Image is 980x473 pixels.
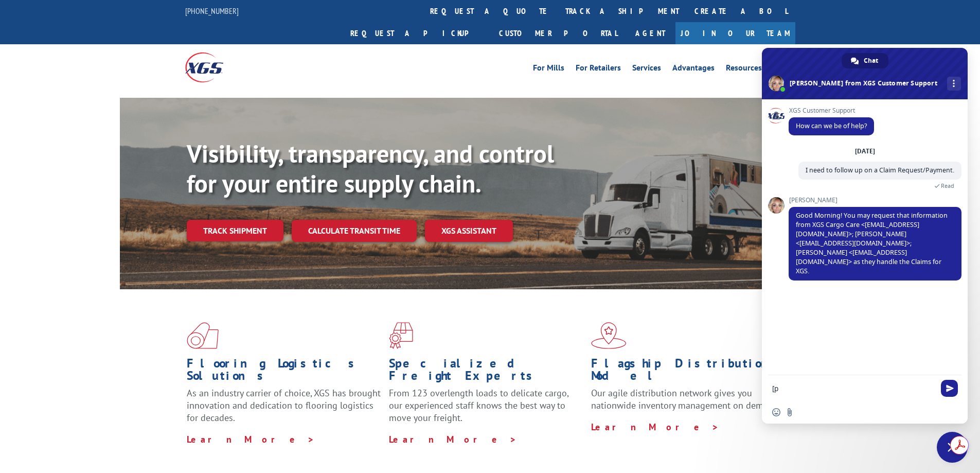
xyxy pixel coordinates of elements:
a: Learn More > [187,433,315,445]
a: XGS ASSISTANT [425,220,513,242]
a: Advantages [672,64,715,75]
div: Close chat [937,432,968,463]
span: Send a file [786,408,794,416]
span: [PERSON_NAME] [789,197,961,204]
b: Visibility, transparency, and control for your entire supply chain. [187,137,554,199]
a: Join Our Team [675,22,795,44]
span: Our agile distribution network gives you nationwide inventory management on demand. [591,387,780,411]
span: Chat [864,53,878,68]
h1: Flagship Distribution Model [591,357,786,387]
div: More channels [947,77,961,91]
textarea: Compose your message... [772,384,935,393]
div: Chat [842,53,888,68]
a: Calculate transit time [292,220,417,242]
a: For Mills [533,64,564,75]
p: From 123 overlength loads to delicate cargo, our experienced staff knows the best way to move you... [389,387,583,433]
span: I need to follow up on a Claim Request/Payment. [806,166,954,174]
a: Agent [625,22,675,44]
span: Send [941,380,958,397]
a: Customer Portal [491,22,625,44]
a: Learn More > [591,421,719,433]
a: Learn More > [389,433,517,445]
span: How can we be of help? [796,121,867,130]
h1: Flooring Logistics Solutions [187,357,381,387]
a: [PHONE_NUMBER] [185,6,239,16]
h1: Specialized Freight Experts [389,357,583,387]
img: xgs-icon-focused-on-flooring-red [389,322,413,349]
a: For Retailers [576,64,621,75]
span: Read [941,182,954,189]
a: Track shipment [187,220,283,241]
a: Resources [726,64,762,75]
a: Services [632,64,661,75]
span: XGS Customer Support [789,107,874,114]
span: Insert an emoji [772,408,780,416]
span: Good Morning! You may request that information from XGS Cargo Care <[EMAIL_ADDRESS][DOMAIN_NAME]>... [796,211,948,275]
div: [DATE] [855,148,875,154]
span: As an industry carrier of choice, XGS has brought innovation and dedication to flooring logistics... [187,387,381,424]
img: xgs-icon-total-supply-chain-intelligence-red [187,322,219,349]
img: xgs-icon-flagship-distribution-model-red [591,322,627,349]
a: Request a pickup [343,22,491,44]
